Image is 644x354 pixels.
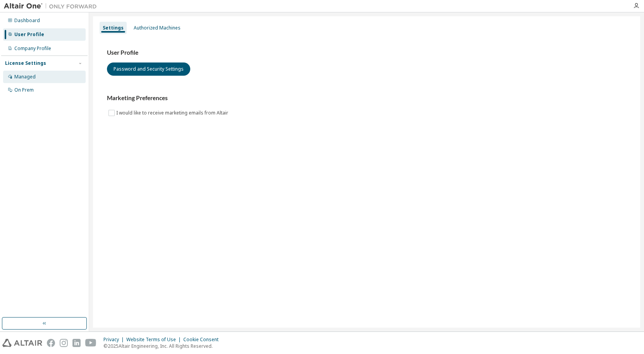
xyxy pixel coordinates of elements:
[107,62,190,76] button: Password and Security Settings
[134,25,181,31] div: Authorized Machines
[126,337,183,343] div: Website Terms of Use
[14,74,36,80] div: Managed
[103,25,124,31] div: Settings
[2,339,42,347] img: altair_logo.svg
[72,339,81,347] img: linkedin.svg
[107,94,626,102] h3: Marketing Preferences
[60,339,68,347] img: instagram.svg
[4,2,101,10] img: Altair One
[47,339,55,347] img: facebook.svg
[116,108,230,118] label: I would like to receive marketing emails from Altair
[14,87,34,93] div: On Prem
[14,45,51,52] div: Company Profile
[85,339,96,347] img: youtube.svg
[107,49,626,57] h3: User Profile
[103,337,126,343] div: Privacy
[5,60,46,66] div: License Settings
[14,31,44,38] div: User Profile
[103,343,223,349] p: © 2025 Altair Engineering, Inc. All Rights Reserved.
[183,337,223,343] div: Cookie Consent
[14,17,40,24] div: Dashboard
